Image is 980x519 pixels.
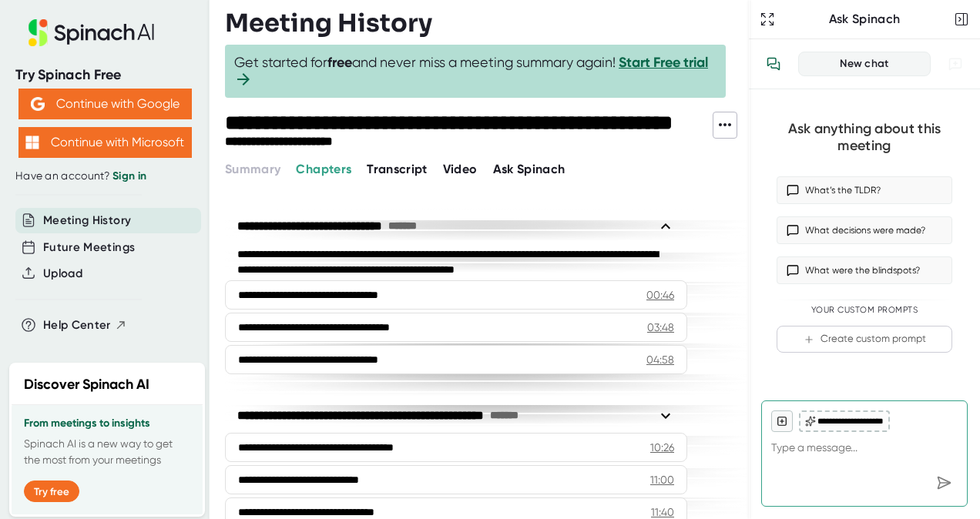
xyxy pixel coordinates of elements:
[777,120,952,155] div: Ask anything about this meeting
[24,480,79,502] button: Try free
[930,469,958,497] div: Send message
[225,160,280,179] button: Summary
[493,162,566,176] span: Ask Spinach
[18,127,192,158] button: Continue with Microsoft
[327,54,352,71] b: free
[24,436,190,468] p: Spinach AI is a new way to get the most from your meetings
[443,160,478,179] button: Video
[808,57,921,71] div: New chat
[777,216,952,244] button: What decisions were made?
[646,352,674,367] div: 04:58
[43,212,131,229] button: Meeting History
[650,472,674,487] div: 11:00
[15,66,194,84] div: Try Spinach Free
[777,256,952,284] button: What were the blindspots?
[493,160,566,179] button: Ask Spinach
[15,169,194,183] div: Have an account?
[43,265,82,283] button: Upload
[18,89,192,119] button: Continue with Google
[758,49,789,79] button: View conversation history
[296,160,351,179] button: Chapters
[225,162,280,176] span: Summary
[650,440,674,455] div: 10:26
[367,160,428,179] button: Transcript
[778,12,951,27] div: Ask Spinach
[31,97,45,111] img: Aehbyd4JwY73AAAAAElFTkSuQmCC
[43,239,135,256] button: Future Meetings
[619,54,708,71] a: Start Free trial
[24,417,190,430] h3: From meetings to insights
[24,374,149,395] h2: Discover Spinach AI
[646,287,674,303] div: 00:46
[225,8,432,38] h3: Meeting History
[647,320,674,335] div: 03:48
[43,316,127,334] button: Help Center
[234,54,717,89] span: Get started for and never miss a meeting summary again!
[951,8,972,30] button: Close conversation sidebar
[112,169,146,182] a: Sign in
[43,316,111,334] span: Help Center
[777,176,952,204] button: What’s the TLDR?
[296,162,351,176] span: Chapters
[777,326,952,353] button: Create custom prompt
[757,8,778,30] button: Expand to Ask Spinach page
[443,162,478,176] span: Video
[367,162,428,176] span: Transcript
[777,305,952,316] div: Your Custom Prompts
